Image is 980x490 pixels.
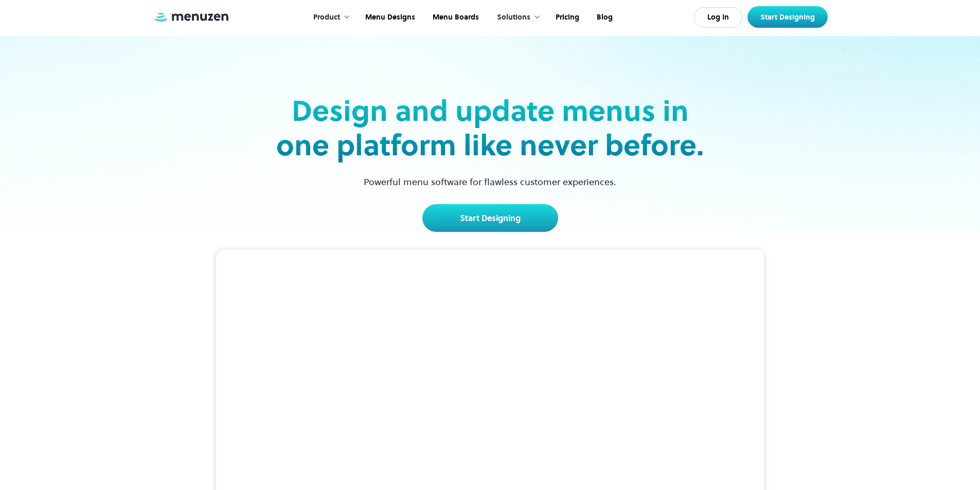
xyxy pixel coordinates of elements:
[355,2,423,33] a: Menu Designs
[747,6,828,28] a: Start Designing
[273,94,707,162] h2: Design and update menus in one platform like never before.
[423,2,487,33] a: Menu Boards
[351,175,629,189] p: Powerful menu software for flawless customer experiences.
[497,12,530,23] div: Solutions
[587,2,620,33] a: Blog
[303,2,355,33] div: Product
[694,7,742,28] a: Log In
[422,204,558,232] a: Start Designing
[487,2,546,33] div: Solutions
[546,2,587,33] a: Pricing
[313,12,340,23] div: Product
